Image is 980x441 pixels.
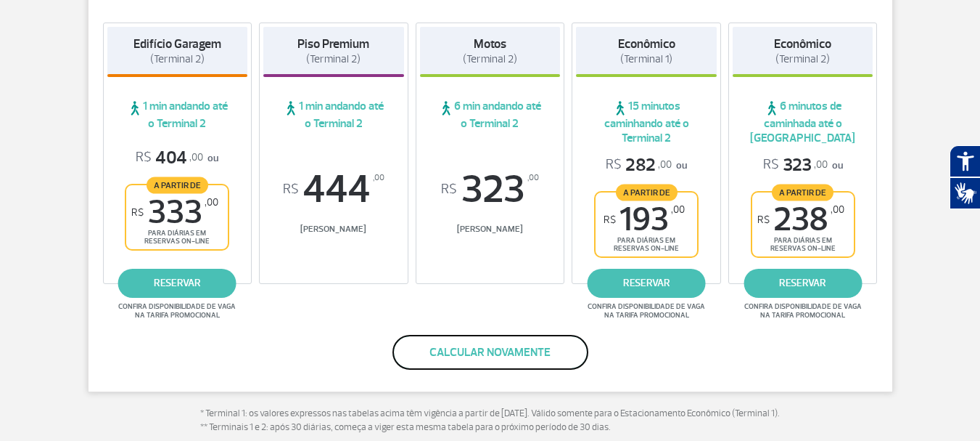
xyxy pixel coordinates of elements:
[585,302,707,320] span: Confira disponibilidade de vaga na tarifa promocional
[131,196,218,229] span: 333
[733,99,873,145] span: 6 minutos de caminhada até o [GEOGRAPHIC_DATA]
[136,147,218,169] p: ou
[373,170,384,186] sup: ,00
[604,214,616,226] sup: R$
[107,99,248,131] span: 1 min andando até o Terminal 2
[205,196,218,209] sup: ,00
[757,203,844,236] span: 238
[950,177,980,209] button: Abrir tradutor de língua de sinais.
[616,184,678,201] span: A partir de
[774,36,831,52] strong: Econômico
[263,99,404,131] span: 1 min andando até o Terminal 2
[441,182,457,198] sup: R$
[392,335,588,370] button: Calcular novamente
[306,52,361,66] span: (Terminal 2)
[763,154,843,177] p: ou
[263,170,404,209] span: 444
[744,269,862,298] a: reservar
[116,302,238,320] span: Confira disponibilidade de vaga na tarifa promocional
[474,36,506,52] strong: Motos
[742,302,864,320] span: Confira disponibilidade de vaga na tarifa promocional
[950,145,980,177] button: Abrir recursos assistivos.
[139,229,215,246] span: para diárias em reservas on-line
[133,36,221,52] strong: Edifício Garagem
[147,177,208,193] span: A partir de
[576,99,717,145] span: 15 minutos caminhando até o Terminal 2
[118,269,236,298] a: reservar
[775,52,830,66] span: (Terminal 2)
[765,236,841,253] span: para diárias em reservas on-line
[420,224,561,235] span: [PERSON_NAME]
[618,36,675,52] strong: Econômico
[527,170,539,186] sup: ,00
[831,203,844,216] sup: ,00
[283,182,299,198] sup: R$
[620,52,672,66] span: (Terminal 1)
[588,269,706,298] a: reservar
[263,224,404,235] span: [PERSON_NAME]
[297,36,369,52] strong: Piso Premium
[763,154,828,177] span: 323
[671,203,685,216] sup: ,00
[772,184,833,201] span: A partir de
[606,154,672,177] span: 282
[606,154,687,177] p: ou
[950,145,980,209] div: Plugin de acessibilidade da Hand Talk.
[463,52,517,66] span: (Terminal 2)
[608,236,685,253] span: para diárias em reservas on-line
[131,206,144,219] sup: R$
[200,407,781,435] p: * Terminal 1: os valores expressos nas tabelas acima têm vigência a partir de [DATE]. Válido some...
[136,147,203,169] span: 404
[757,214,770,226] sup: R$
[420,99,561,131] span: 6 min andando até o Terminal 2
[420,170,561,209] span: 323
[150,52,205,66] span: (Terminal 2)
[604,203,685,236] span: 193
